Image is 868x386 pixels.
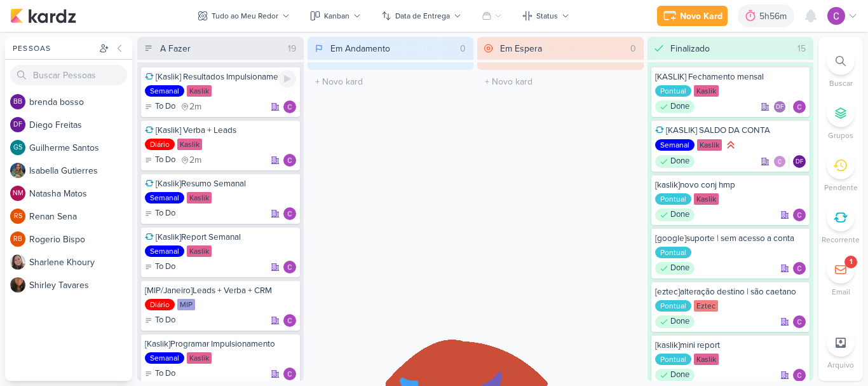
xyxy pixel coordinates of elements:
[829,78,853,89] p: Buscar
[10,140,25,155] div: Guilherme Santos
[145,71,296,83] div: [Kaslik] Resultados Impulsionamento
[283,100,296,113] img: Carlos Lima
[10,65,127,85] input: Buscar Pessoas
[793,155,806,168] div: Responsável: Diego Freitas
[655,300,691,312] div: Pontual
[145,154,175,167] div: To Do
[155,368,175,380] p: To Do
[145,85,184,97] div: Semanal
[655,369,695,382] div: Done
[827,359,854,371] p: Arquivo
[680,10,722,23] div: Novo Kard
[189,156,201,165] span: 2m
[670,42,710,55] div: Finalizado
[10,8,76,24] img: kardz.app
[480,72,641,91] input: + Novo kard
[13,99,22,106] p: bb
[283,314,296,327] div: Responsável: Carlos Lima
[187,352,212,364] div: Kaslik
[655,233,806,244] div: [google]suporte | sem acesso a conta
[13,121,22,128] p: DF
[655,100,695,113] div: Done
[29,141,132,155] div: G u i l h e r m e S a n t o s
[655,71,806,83] div: [KASLIK] Fechamento mensal
[283,154,296,167] div: Responsável: Carlos Lima
[625,42,641,55] div: 0
[145,178,296,190] div: [Kaslik]Resumo Semanal
[145,285,296,296] div: [MIP/Janeiro]Leads + Verba + CRM
[14,213,22,220] p: RS
[793,100,806,113] div: Responsável: Carlos Lima
[694,85,719,97] div: Kaslik
[187,192,212,203] div: Kaslik
[657,6,728,26] button: Novo Kard
[283,368,296,380] img: Carlos Lima
[145,314,175,327] div: To Do
[177,299,195,310] div: MIP
[10,231,25,247] div: Rogerio Bispo
[793,315,806,328] div: Responsável: Carlos Lima
[145,231,296,243] div: [Kaslik]Report Semanal
[145,207,175,220] div: To Do
[824,182,858,193] p: Pendente
[283,154,296,167] img: Carlos Lima
[10,254,25,270] img: Sharlene Khoury
[283,261,296,273] img: Carlos Lima
[773,100,789,113] div: Colaboradores: Diego Freitas
[330,42,390,55] div: Em Andamento
[177,139,202,150] div: Kaslik
[180,100,201,113] div: último check-in há 2 meses
[145,192,184,203] div: Semanal
[822,234,860,245] p: Recorrente
[655,286,806,298] div: [eztec]alteração destino | são caetano
[10,94,25,109] div: brenda bosso
[155,154,175,167] p: To Do
[283,100,296,113] div: Responsável: Carlos Lima
[145,261,175,273] div: To Do
[13,236,22,243] p: RB
[655,315,695,328] div: Done
[694,354,719,365] div: Kaslik
[189,102,201,111] span: 2m
[793,209,806,221] img: Carlos Lima
[29,118,132,132] div: D i e g o F r e i t a s
[697,139,722,151] div: Kaslik
[10,209,25,224] div: Renan Sena
[832,286,850,298] p: Email
[155,207,175,220] p: To Do
[670,315,689,328] p: Done
[793,209,806,221] div: Responsável: Carlos Lima
[793,155,806,168] div: Diego Freitas
[655,247,691,258] div: Pontual
[670,209,689,221] p: Done
[773,155,789,168] div: Colaboradores: Carlos Lima
[180,154,201,167] div: último check-in há 2 meses
[670,369,689,382] p: Done
[670,155,689,168] p: Done
[793,369,806,382] img: Carlos Lima
[792,42,811,55] div: 15
[283,207,296,220] div: Responsável: Carlos Lima
[10,186,25,201] div: Natasha Matos
[283,368,296,380] div: Responsável: Carlos Lima
[828,130,853,141] p: Grupos
[10,117,25,132] div: Diego Freitas
[793,315,806,328] img: Carlos Lima
[655,262,695,275] div: Done
[145,100,175,113] div: To Do
[29,187,132,200] div: N a t a s h a M a t o s
[187,85,212,97] div: Kaslik
[187,245,212,257] div: Kaslik
[773,155,786,168] img: Carlos Lima
[850,257,852,267] div: 1
[773,100,786,113] div: Diego Freitas
[278,70,296,88] div: Ligar relógio
[670,262,689,275] p: Done
[310,72,471,91] input: + Novo kard
[29,95,132,109] div: b r e n d a b o s s o
[655,193,691,205] div: Pontual
[655,179,806,191] div: [kaslik]novo conj hmp
[145,125,296,136] div: [Kaslik] Verba + Leads
[283,42,301,55] div: 19
[694,193,719,205] div: Kaslik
